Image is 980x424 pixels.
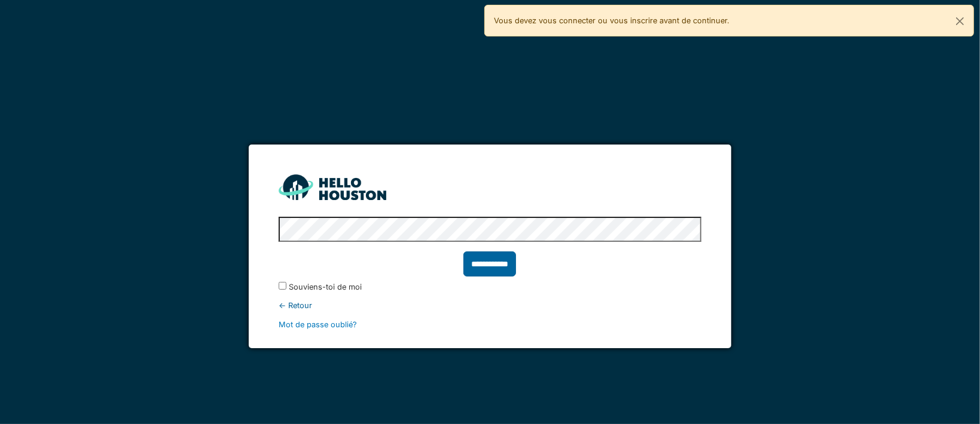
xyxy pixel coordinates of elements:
button: Fermer [947,5,973,37]
img: HH_line-BYnF2_Hg.png [279,174,386,200]
font: ← Retour [279,301,312,310]
a: Mot de passe oublié? [279,320,357,329]
font: Vous devez vous connecter ou vous inscrire avant de continuer. [494,16,730,25]
font: Souviens-toi de moi [289,282,362,291]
